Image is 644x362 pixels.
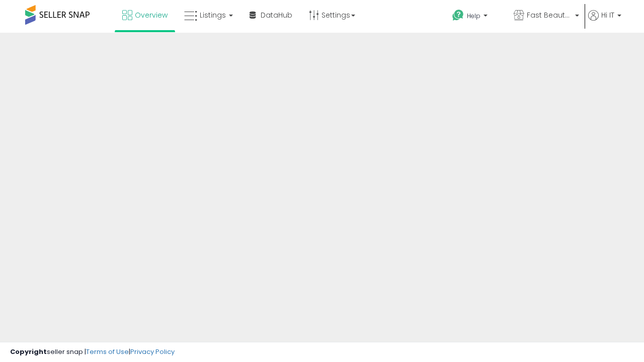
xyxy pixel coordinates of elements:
[444,2,505,33] a: Help
[135,10,168,20] span: Overview
[601,10,614,20] span: Hi IT
[130,347,175,356] a: Privacy Policy
[527,10,572,20] span: Fast Beauty ([GEOGRAPHIC_DATA])
[10,347,175,357] div: seller snap | |
[588,10,621,33] a: Hi IT
[200,10,226,20] span: Listings
[452,9,464,22] i: Get Help
[86,347,129,356] a: Terms of Use
[10,347,47,356] strong: Copyright
[261,10,292,20] span: DataHub
[467,12,480,20] span: Help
